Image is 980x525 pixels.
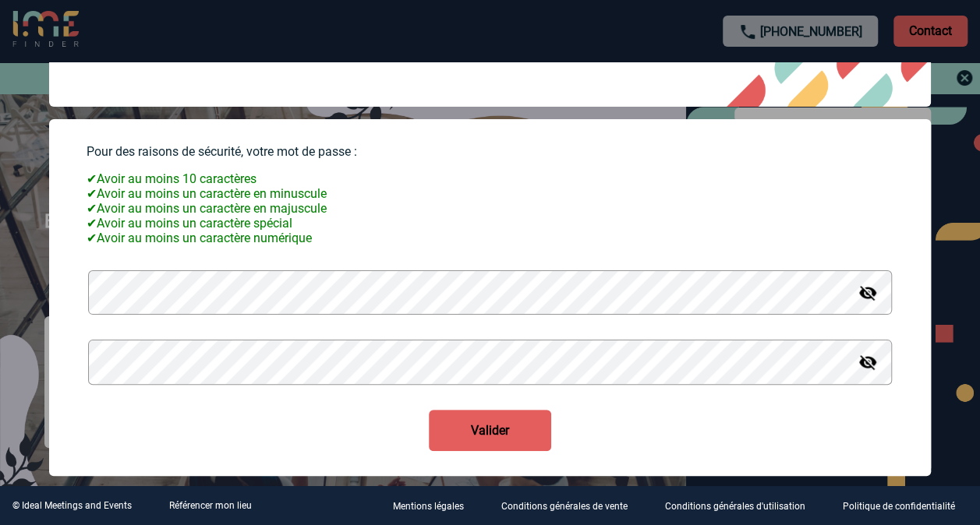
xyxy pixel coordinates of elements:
p: Pour des raisons de sécurité, votre mot de passe : [87,144,893,159]
p: Mentions légales [393,502,464,513]
a: Politique de confidentialité [830,499,980,513]
span: ✔ [87,201,97,216]
a: Conditions générales de vente [489,499,653,513]
p: Politique de confidentialité [843,502,955,513]
div: Avoir au moins 10 caractères [87,171,893,186]
span: ✔ [87,186,97,201]
span: ✔ [87,171,97,186]
div: Avoir au moins un caractère numérique [87,231,893,245]
div: © Ideal Meetings and Events [12,500,132,511]
div: Avoir au moins un caractère spécial [87,216,893,231]
span: ✔ [87,216,97,231]
div: Avoir au moins un caractère en minuscule [87,186,893,201]
button: Valider [429,410,551,451]
a: Mentions légales [380,499,489,513]
p: Conditions générales d'utilisation [665,502,805,513]
p: Conditions générales de vente [501,502,628,513]
a: Référencer mon lieu [169,500,252,511]
div: Avoir au moins un caractère en majuscule [87,201,893,216]
span: ✔ [87,231,97,245]
a: Conditions générales d'utilisation [653,499,830,513]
